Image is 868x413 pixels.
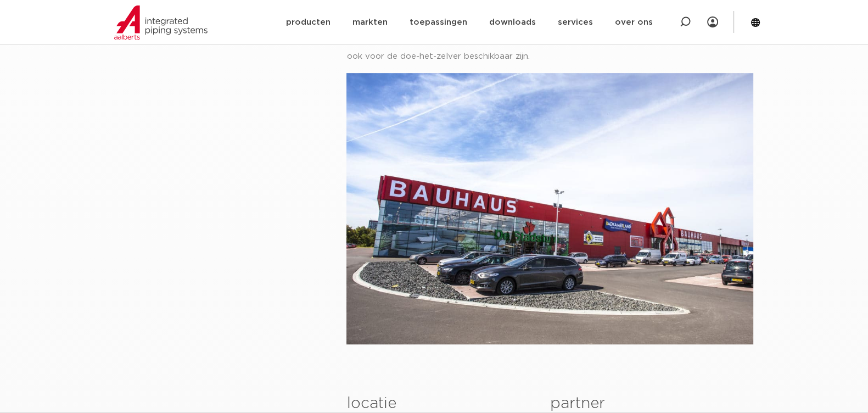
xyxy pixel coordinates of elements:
[352,1,387,43] a: markten
[489,1,535,43] a: downloads
[409,1,467,43] a: toepassingen
[614,1,652,43] a: over ons
[285,1,330,43] a: producten
[557,1,592,43] a: services
[285,1,652,43] nav: Menu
